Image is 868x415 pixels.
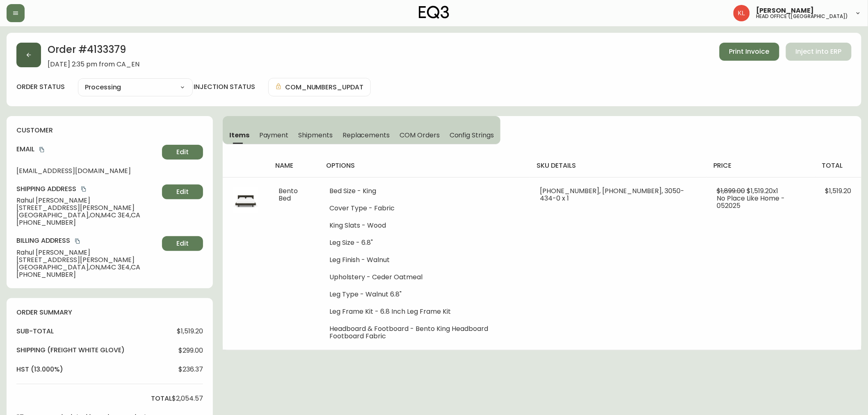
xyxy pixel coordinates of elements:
[16,167,159,175] span: [EMAIL_ADDRESS][DOMAIN_NAME]
[16,346,125,355] h4: Shipping ( Freight White Glove )
[233,187,259,214] img: 27b59bf5-a1ac-46ca-b5cd-b5cc16908ac8.jpg
[733,5,750,21] img: 2c0c8aa7421344cf0398c7f872b772b5
[537,161,700,170] h4: sku details
[162,185,203,199] button: Edit
[16,145,159,154] h4: Email
[16,219,159,226] span: [PHONE_NUMBER]
[825,186,852,196] span: $1,519.20
[176,148,189,157] span: Edit
[747,186,778,196] span: $1,519.20 x 1
[756,14,848,19] h5: head office ([GEOGRAPHIC_DATA])
[298,131,333,139] span: Shipments
[229,131,249,139] span: Items
[80,185,88,193] button: copy
[176,239,189,248] span: Edit
[172,395,203,402] span: $2,054.57
[329,325,520,340] li: Headboard & Footboard - Bento King Headboard Footboard Fabric
[717,194,785,210] span: No Place Like Home - 052025
[329,308,520,315] li: Leg Frame Kit - 6.8 Inch Leg Frame Kit
[16,256,159,264] span: [STREET_ADDRESS][PERSON_NAME]
[329,205,520,212] li: Cover Type - Fabric
[162,236,203,251] button: Edit
[329,291,520,298] li: Leg Type - Walnut 6.8"
[16,264,159,271] span: [GEOGRAPHIC_DATA] , ON , M4C 3E4 , CA
[48,43,139,61] h2: Order # 4133379
[540,186,684,203] span: [PHONE_NUMBER], [PHONE_NUMBER], 3050-434-0 x 1
[756,7,814,14] span: [PERSON_NAME]
[16,126,203,135] h4: customer
[16,236,159,245] h4: Billing Address
[329,274,520,281] li: Upholstery - Ceder Oatmeal
[326,161,523,170] h4: options
[329,187,520,195] li: Bed Size - King
[176,187,189,196] span: Edit
[177,328,203,335] span: $1,519.20
[275,161,313,170] h4: name
[329,239,520,246] li: Leg Size - 6.8"
[279,186,298,203] span: Bento Bed
[16,204,159,212] span: [STREET_ADDRESS][PERSON_NAME]
[16,82,65,91] label: order status
[151,394,172,403] h4: total
[16,327,54,336] h4: sub-total
[717,186,745,196] span: $1,899.00
[713,161,809,170] h4: price
[16,212,159,219] span: [GEOGRAPHIC_DATA] , ON , M4C 3E4 , CA
[16,197,159,204] span: Rahul [PERSON_NAME]
[16,308,203,317] h4: order summary
[73,237,82,245] button: copy
[329,256,520,264] li: Leg Finish - Walnut
[16,185,159,194] h4: Shipping Address
[38,146,46,154] button: copy
[343,131,390,139] span: Replacements
[16,271,159,278] span: [PHONE_NUMBER]
[162,145,203,160] button: Edit
[194,82,255,91] h4: injection status
[48,61,139,68] span: [DATE] 2:35 pm from CA_EN
[329,222,520,229] li: King Slats - Wood
[178,366,203,373] span: $236.37
[822,161,855,170] h4: total
[400,131,440,139] span: COM Orders
[259,131,289,139] span: Payment
[178,347,203,354] span: $299.00
[729,47,770,56] span: Print Invoice
[419,6,449,19] img: logo
[16,365,63,374] h4: hst (13.000%)
[16,249,159,256] span: Rahul [PERSON_NAME]
[450,131,494,139] span: Config Strings
[720,43,779,61] button: Print Invoice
